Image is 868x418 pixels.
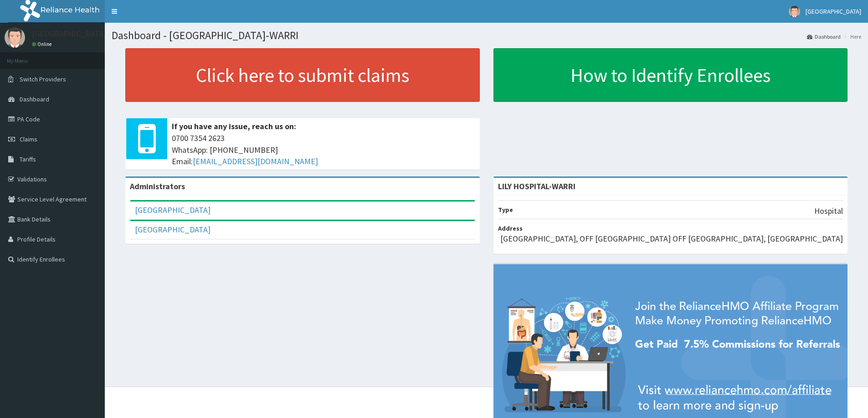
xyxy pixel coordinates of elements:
[172,132,475,167] span: 0700 7354 2623 WhatsApp: [PHONE_NUMBER] Email:
[789,6,800,17] img: User Image
[20,95,49,103] span: Dashboard
[172,121,296,131] b: If you have any issue, reach us on:
[500,233,843,245] p: [GEOGRAPHIC_DATA], OFF [GEOGRAPHIC_DATA] OFF [GEOGRAPHIC_DATA], [GEOGRAPHIC_DATA]
[498,224,523,232] b: Address
[125,48,480,102] a: Click here to submit claims
[842,33,861,40] li: Here
[135,224,211,235] a: [GEOGRAPHIC_DATA]
[498,206,513,214] b: Type
[193,156,318,166] a: [EMAIL_ADDRESS][DOMAIN_NAME]
[807,33,841,40] a: Dashboard
[20,135,37,143] span: Claims
[498,181,575,191] strong: LILY HOSPITAL-WARRI
[806,7,861,15] span: [GEOGRAPHIC_DATA]
[32,41,54,47] a: Online
[112,30,861,41] h1: Dashboard - [GEOGRAPHIC_DATA]-WARRI
[135,205,211,215] a: [GEOGRAPHIC_DATA]
[5,27,25,48] img: User Image
[493,48,848,102] a: How to Identify Enrollees
[130,181,185,191] b: Administrators
[20,75,66,83] span: Switch Providers
[20,155,36,163] span: Tariffs
[814,205,843,217] p: Hospital
[32,30,107,38] p: [GEOGRAPHIC_DATA]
